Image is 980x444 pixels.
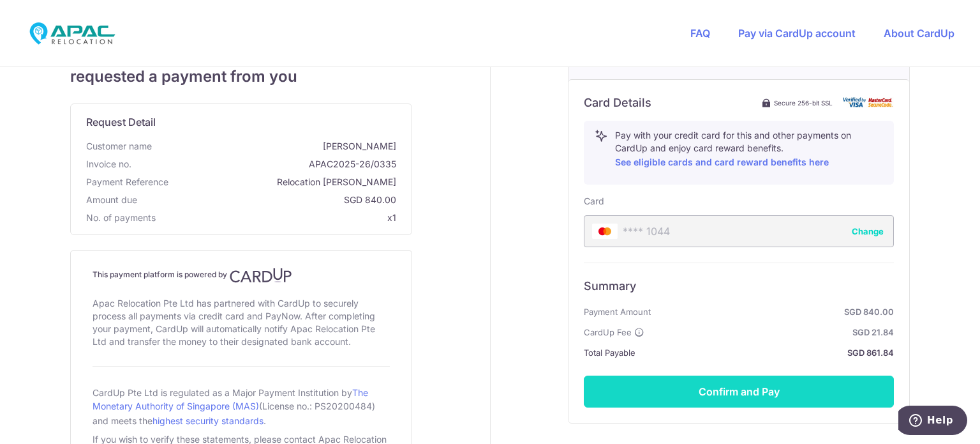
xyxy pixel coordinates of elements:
[738,27,856,40] a: Pay via CardUp account
[843,97,894,108] img: card secure
[86,116,156,128] span: translation missing: en.request_detail
[656,304,894,319] strong: SGD 840.00
[86,194,137,206] span: Amount due
[230,268,292,283] img: CardUp
[584,95,651,111] h6: Card Details
[650,325,894,340] strong: SGD 21.84
[852,225,884,238] button: Change
[93,268,390,283] h4: This payment platform is powered by
[584,376,894,408] button: Confirm and Pay
[86,211,156,224] span: No. of payments
[387,212,396,223] span: x1
[152,415,264,426] a: highest security standards
[884,27,954,40] a: About CardUp
[70,65,412,88] span: requested a payment from you
[86,140,152,153] span: Customer name
[584,304,651,319] span: Payment Amount
[142,194,396,206] span: SGD 840.00
[93,387,368,411] a: The Monetary Authority of Singapore (MAS)
[584,195,604,208] label: Card
[174,176,396,188] span: Relocation [PERSON_NAME]
[86,158,131,171] span: Invoice no.
[86,176,168,187] span: translation missing: en.payment_reference
[615,129,883,170] p: Pay with your credit card for this and other payments on CardUp and enjoy card reward benefits.
[584,325,632,340] span: CardUp Fee
[898,406,967,438] iframe: Opens a widget where you can find more information
[615,157,829,167] a: See eligible cards and card reward benefits here
[584,345,635,360] span: Total Payable
[641,345,894,360] strong: SGD 861.84
[137,158,396,171] span: APAC2025-26/0335
[93,382,390,431] div: CardUp Pte Ltd is regulated as a Major Payment Institution by (License no.: PS20200484) and meets...
[584,279,894,294] h6: Summary
[774,98,833,108] span: Secure 256-bit SSL
[157,140,396,153] span: [PERSON_NAME]
[690,27,710,40] a: FAQ
[93,295,390,351] div: Apac Relocation Pte Ltd has partnered with CardUp to securely process all payments via credit car...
